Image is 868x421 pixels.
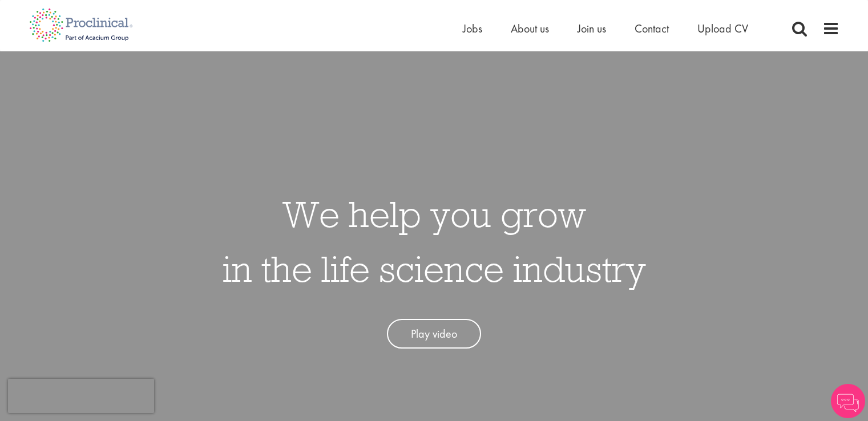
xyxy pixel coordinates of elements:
[463,21,482,36] a: Jobs
[635,21,669,36] a: Contact
[697,21,748,36] a: Upload CV
[223,187,646,296] h1: We help you grow in the life science industry
[578,21,606,36] a: Join us
[387,319,481,349] a: Play video
[511,21,549,36] a: About us
[831,384,865,418] img: Chatbot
